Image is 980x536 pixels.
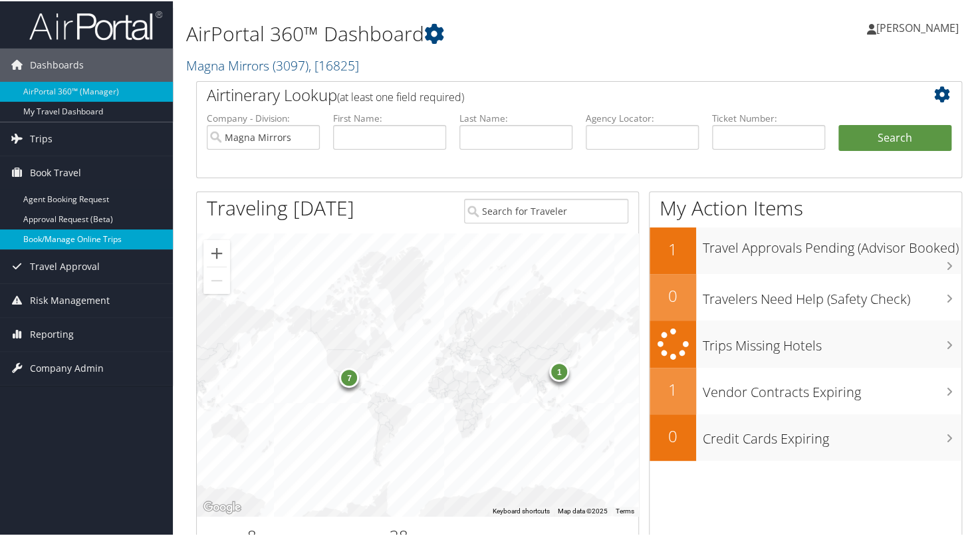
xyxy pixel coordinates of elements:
span: Travel Approval [30,249,100,282]
h1: Traveling [DATE] [207,193,354,221]
label: Last Name: [459,110,572,124]
button: Zoom out [203,266,230,293]
span: (at least one field required) [337,88,464,103]
h3: Travel Approvals Pending (Advisor Booked) [703,231,961,256]
a: Magna Mirrors [186,55,359,73]
span: Dashboards [30,47,84,80]
span: Map data ©2025 [558,506,608,513]
input: Search for Traveler [464,198,628,222]
a: [PERSON_NAME] [867,7,972,47]
h3: Travelers Need Help (Safety Check) [703,282,961,307]
label: First Name: [333,110,446,124]
span: ( 3097 ) [273,55,308,73]
a: Trips Missing Hotels [650,319,961,366]
h2: 0 [650,283,696,306]
h2: 1 [650,237,696,259]
a: Terms (opens in new tab) [616,506,634,513]
button: Search [838,124,951,150]
span: Company Admin [30,350,104,384]
a: 0Credit Cards Expiring [650,413,961,460]
label: Company - Division: [207,110,320,124]
h3: Credit Cards Expiring [703,422,961,447]
span: Risk Management [30,283,110,316]
h1: AirPortal 360™ Dashboard [186,19,710,47]
button: Keyboard shortcuts [493,505,550,515]
button: Zoom in [203,239,230,265]
span: Trips [30,121,53,154]
img: Google [200,497,244,515]
span: Book Travel [30,155,81,188]
a: 0Travelers Need Help (Safety Check) [650,273,961,319]
img: airportal-logo.png [29,9,162,40]
span: Reporting [30,317,74,350]
h1: My Action Items [650,193,961,221]
h2: Airtinerary Lookup [207,82,888,105]
h2: 1 [650,377,696,400]
span: [PERSON_NAME] [876,19,959,34]
label: Ticket Number: [712,110,825,124]
label: Agency Locator: [586,110,699,124]
a: Open this area in Google Maps (opens a new window) [200,497,244,515]
h3: Trips Missing Hotels [703,329,961,354]
a: 1Vendor Contracts Expiring [650,366,961,413]
div: 1 [549,360,569,380]
h3: Vendor Contracts Expiring [703,375,961,400]
span: , [ 16825 ] [308,55,359,73]
div: 7 [339,366,359,386]
a: 1Travel Approvals Pending (Advisor Booked) [650,226,961,273]
h2: 0 [650,424,696,446]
